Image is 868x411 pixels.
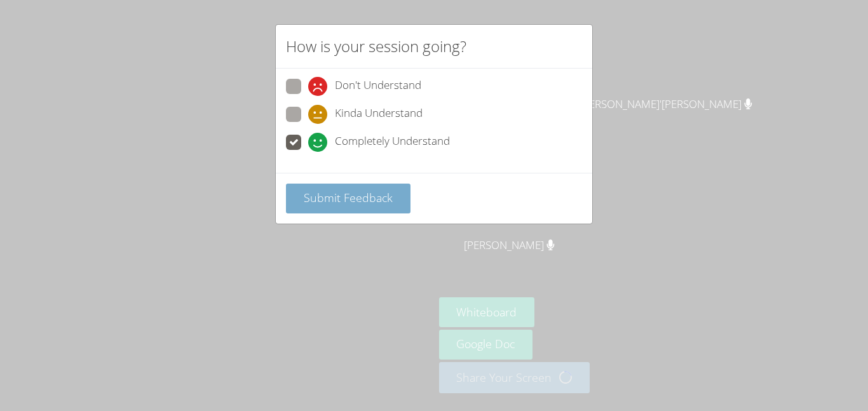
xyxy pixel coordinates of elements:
span: Don't Understand [335,77,421,96]
span: Completely Understand [335,133,450,152]
span: Kinda Understand [335,105,423,124]
h2: How is your session going? [286,35,466,58]
span: Submit Feedback [304,190,393,205]
button: Submit Feedback [286,184,410,213]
